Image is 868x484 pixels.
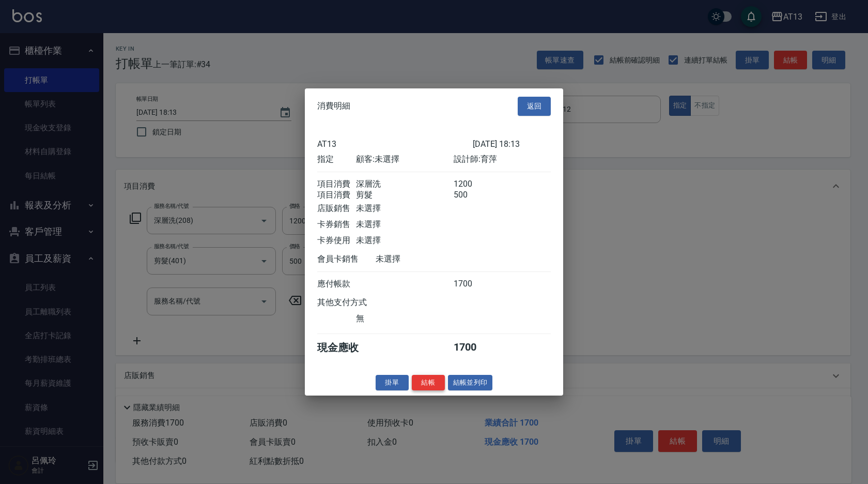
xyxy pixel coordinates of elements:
div: 項目消費 [317,189,356,200]
div: 無 [356,313,453,324]
div: 項目消費 [317,178,356,189]
div: 未選擇 [356,235,453,246]
div: 會員卡銷售 [317,253,376,264]
button: 結帳 [412,374,445,390]
button: 返回 [518,97,551,116]
div: 顧客: 未選擇 [356,154,453,164]
div: 其他支付方式 [317,297,395,308]
div: 1700 [454,340,492,354]
div: 卡券銷售 [317,219,356,230]
button: 掛單 [376,374,409,390]
div: 卡券使用 [317,235,356,246]
div: 500 [454,189,492,200]
button: 結帳並列印 [448,374,493,390]
div: 未選擇 [376,253,473,264]
div: 1200 [454,178,492,189]
div: 深層洗 [356,178,453,189]
div: [DATE] 18:13 [473,139,551,148]
div: 應付帳款 [317,278,356,289]
div: 店販銷售 [317,203,356,214]
div: 未選擇 [356,219,453,230]
div: 剪髮 [356,189,453,200]
div: AT13 [317,139,473,148]
div: 指定 [317,154,356,164]
div: 現金應收 [317,340,376,354]
div: 設計師: 育萍 [454,154,551,164]
div: 未選擇 [356,203,453,214]
div: 1700 [454,278,492,289]
span: 消費明細 [317,101,350,111]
